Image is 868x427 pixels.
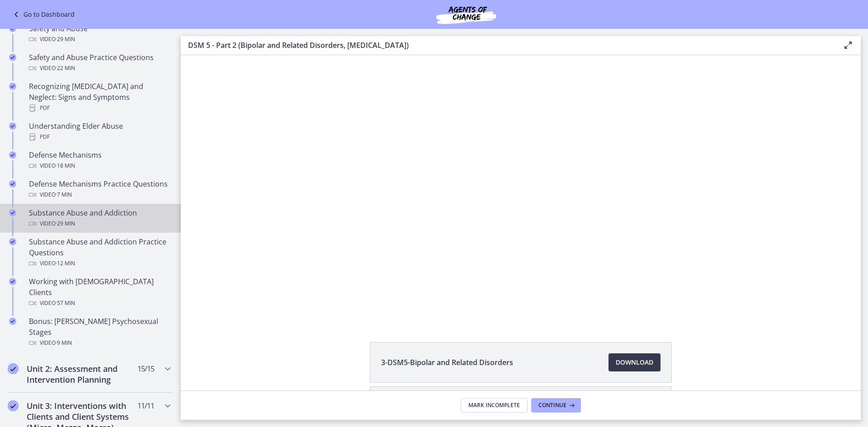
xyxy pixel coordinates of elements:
div: Recognizing [MEDICAL_DATA] and Neglect: Signs and Symptoms [29,81,170,113]
div: Understanding Elder Abuse [29,121,170,142]
span: Continue [538,402,566,409]
i: Completed [8,363,19,374]
i: Completed [9,122,16,130]
div: Safety and Abuse Practice Questions [29,52,170,74]
div: Bonus: [PERSON_NAME] Psychosexual Stages [29,316,170,348]
div: Video [29,189,170,200]
i: Completed [8,400,19,411]
span: · 9 min [56,338,72,348]
i: Completed [9,278,16,285]
i: Completed [9,83,16,90]
img: Agents of Change [412,4,520,25]
div: Video [29,160,170,171]
i: Completed [9,54,16,61]
div: Safety and Abuse [29,23,170,45]
span: · 7 min [56,189,72,200]
iframe: Video Lesson [181,55,861,321]
span: · 29 min [56,218,75,229]
span: · 57 min [56,298,75,309]
span: · 12 min [56,258,75,269]
span: · 22 min [56,63,75,74]
div: PDF [29,103,170,113]
div: Substance Abuse and Addiction Practice Questions [29,236,170,269]
div: Video [29,338,170,348]
div: Substance Abuse and Addiction [29,207,170,229]
h2: Unit 2: Assessment and Intervention Planning [27,363,137,385]
div: PDF [29,131,170,142]
button: Mark Incomplete [461,398,528,413]
i: Completed [9,238,16,245]
div: Defense Mechanisms [29,150,170,171]
h3: DSM 5 - Part 2 (Bipolar and Related Disorders, [MEDICAL_DATA]) [188,40,828,51]
div: Video [29,63,170,74]
div: Video [29,218,170,229]
div: Video [29,298,170,309]
div: Working with [DEMOGRAPHIC_DATA] Clients [29,276,170,309]
span: Mark Incomplete [468,402,520,409]
span: 11 / 11 [137,400,154,411]
span: 15 / 15 [137,363,154,374]
div: Video [29,34,170,45]
i: Completed [9,318,16,325]
div: Defense Mechanisms Practice Questions [29,178,170,200]
a: Download [609,353,660,371]
i: Completed [9,151,16,159]
span: Download [616,357,653,368]
span: · 29 min [56,34,75,45]
i: Completed [9,180,16,188]
span: 3-DSM5-Bipolar and Related Disorders [381,357,513,368]
button: Continue [531,398,581,413]
i: Completed [9,209,16,216]
span: · 18 min [56,160,75,171]
div: Video [29,258,170,269]
a: Go to Dashboard [11,9,75,20]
